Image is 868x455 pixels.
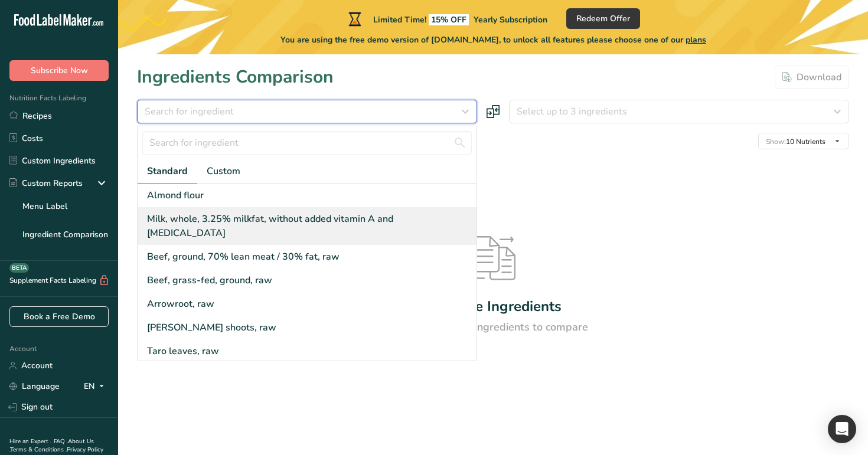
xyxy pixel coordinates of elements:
[147,320,276,335] div: [PERSON_NAME] shoots, raw
[782,70,841,84] div: Download
[758,133,849,149] button: Show:10 Nutrients
[147,164,188,178] span: Standard
[566,8,640,29] button: Redeem Offer
[207,164,240,178] span: Custom
[9,437,94,454] a: About Us .
[147,297,214,311] div: Arrowroot, raw
[147,344,219,358] div: Taro leaves, raw
[425,296,562,317] div: Compare Ingredients
[517,104,627,119] span: Select up to 3 ingredients
[9,263,29,273] div: BETA
[145,104,234,119] span: Search for ingredient
[147,250,340,264] div: Beef, ground, 70% lean meat / 30% fat, raw
[509,100,849,123] button: Select up to 3 ingredients
[346,12,547,26] div: Limited Time!
[84,379,109,394] div: EN
[31,64,88,77] span: Subscribe Now
[67,446,103,454] a: Privacy Policy
[9,376,60,397] a: Language
[9,306,109,327] a: Book a Free Demo
[9,177,83,189] div: Custom Reports
[137,100,477,123] button: Search for ingredient
[280,34,706,46] span: You are using the free demo version of [DOMAIN_NAME], to unlock all features please choose one of...
[147,188,204,202] div: Almond flour
[10,446,67,454] a: Terms & Conditions .
[137,64,334,90] h1: Ingredients Comparison
[54,437,68,446] a: FAQ .
[147,212,472,240] div: Milk, whole, 3.25% milkfat, without added vitamin A and [MEDICAL_DATA]
[147,273,272,287] div: Beef, grass-fed, ground, raw
[398,319,588,335] div: Choose up to 3 ingredients to compare
[9,437,51,446] a: Hire an Expert .
[142,131,472,155] input: Search for ingredient
[766,137,825,146] span: 10 Nutrients
[766,137,786,146] span: Show:
[474,14,547,25] span: Yearly Subscription
[576,12,630,25] span: Redeem Offer
[686,34,706,45] span: plans
[828,415,856,443] div: Open Intercom Messenger
[429,14,469,25] span: 15% OFF
[9,60,109,81] button: Subscribe Now
[775,66,849,89] button: Download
